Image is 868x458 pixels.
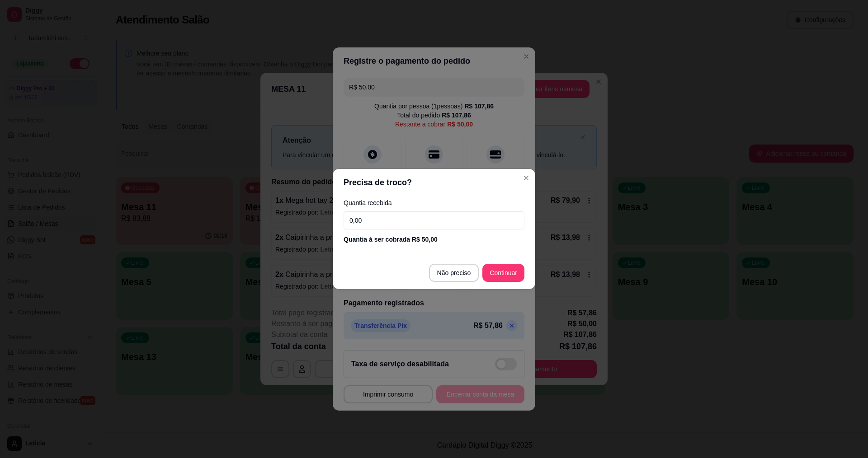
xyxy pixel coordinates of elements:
div: Quantia à ser cobrada R$ 50,00 [344,235,524,244]
button: Continuar [482,264,524,282]
header: Precisa de troco? [333,169,535,196]
button: Close [519,171,533,185]
label: Quantia recebida [344,200,524,206]
button: Não preciso [429,264,479,282]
